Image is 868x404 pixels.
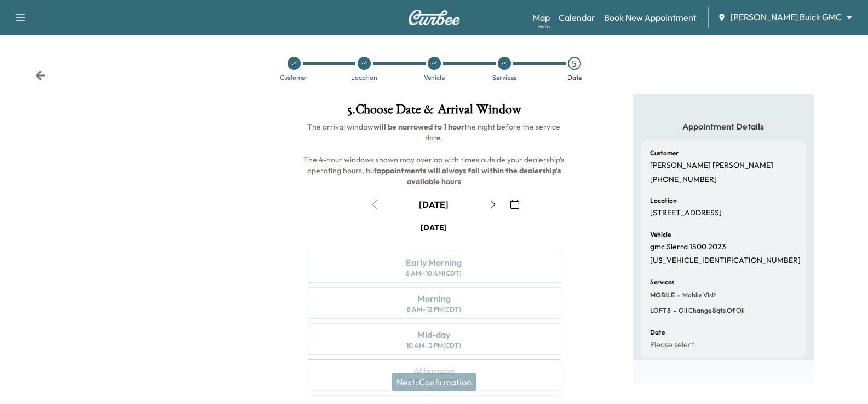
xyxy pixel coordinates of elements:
[373,122,464,132] b: will be narrowed to 1 hour
[35,70,46,81] div: Back
[567,74,582,81] div: Date
[650,291,675,300] span: MOBILE
[650,197,677,204] h6: Location
[538,22,550,31] div: Beta
[303,122,566,186] span: The arrival window the night before the service date. The 4-hour windows shown may overlap with t...
[650,256,801,266] p: [US_VEHICLE_IDENTIFICATION_NUMBER]
[650,279,674,285] h6: Services
[641,120,806,132] h5: Appointment Details
[408,10,461,25] img: Curbee Logo
[568,57,581,70] div: 5
[492,74,516,81] div: Services
[604,11,697,24] a: Book New Appointment
[650,161,773,171] p: [PERSON_NAME] [PERSON_NAME]
[676,306,745,315] span: Oil Change 8qts of oil
[650,306,671,315] span: LOFT8
[680,291,716,300] span: Mobile Visit
[533,11,550,24] a: MapBeta
[650,242,726,252] p: gmc Sierra 1500 2023
[650,231,671,238] h6: Vehicle
[351,74,377,81] div: Location
[280,74,308,81] div: Customer
[650,329,665,336] h6: Date
[650,150,679,156] h6: Customer
[671,305,676,316] span: -
[650,175,717,185] p: [PHONE_NUMBER]
[559,11,595,24] a: Calendar
[675,290,680,301] span: -
[731,11,842,24] span: [PERSON_NAME] Buick GMC
[650,340,694,350] p: Please select
[419,198,449,210] div: [DATE]
[377,166,562,186] b: appointments will always fall within the dealership's available hours
[298,103,570,121] h1: 5 . Choose Date & Arrival Window
[421,222,447,233] div: [DATE]
[650,208,722,218] p: [STREET_ADDRESS]
[424,74,445,81] div: Vehicle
